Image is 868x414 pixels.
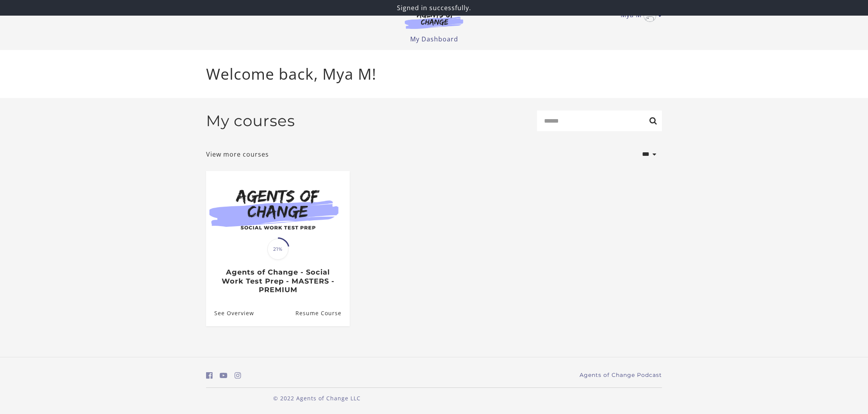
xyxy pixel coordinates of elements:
p: Welcome back, Mya M! [206,62,662,86]
i: https://www.youtube.com/c/AgentsofChangeTestPrepbyMeaganMitchell (Open in a new window) [220,372,228,379]
a: My Dashboard [410,35,458,43]
i: https://www.instagram.com/agentsofchangeprep/ (Open in a new window) [235,372,241,379]
a: Agents of Change Podcast [580,371,662,379]
a: Toggle menu [621,9,658,22]
i: https://www.facebook.com/groups/aswbtestprep (Open in a new window) [206,372,213,379]
h3: Agents of Change - Social Work Test Prep - MASTERS - PREMIUM [214,268,341,294]
a: https://www.youtube.com/c/AgentsofChangeTestPrepbyMeaganMitchell (Open in a new window) [220,370,228,381]
a: https://www.instagram.com/agentsofchangeprep/ (Open in a new window) [235,370,241,381]
a: View more courses [206,150,269,159]
p: Signed in successfully. [3,3,865,12]
img: Agents of Change Logo [397,11,471,29]
a: Agents of Change - Social Work Test Prep - MASTERS - PREMIUM: Resume Course [295,300,350,326]
a: Agents of Change - Social Work Test Prep - MASTERS - PREMIUM: See Overview [206,300,254,326]
p: © 2022 Agents of Change LLC [206,394,428,402]
a: https://www.facebook.com/groups/aswbtestprep (Open in a new window) [206,370,213,381]
h2: My courses [206,112,295,130]
span: 21% [267,239,288,260]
